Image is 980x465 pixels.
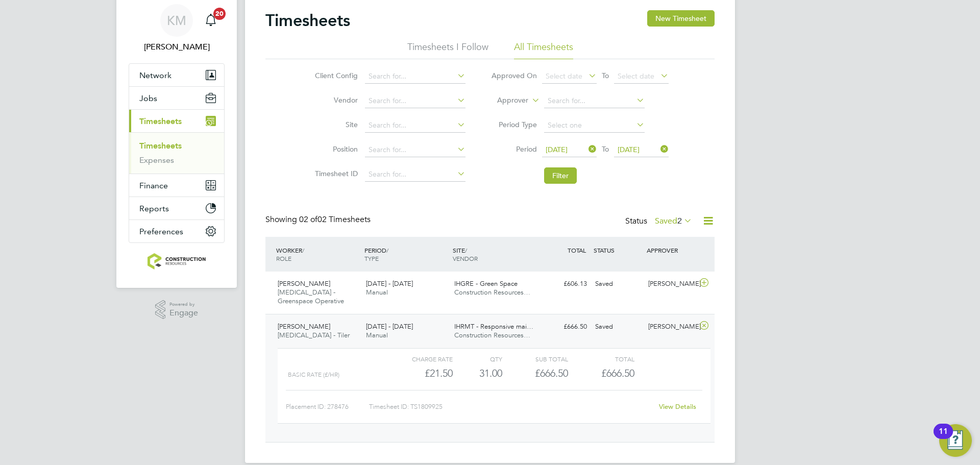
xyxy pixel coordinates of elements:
div: £666.50 [538,319,591,335]
div: APPROVER [644,241,697,259]
label: Approver [482,95,528,106]
span: 02 Timesheets [299,214,371,225]
span: Powered by [169,300,198,309]
button: New Timesheet [647,10,715,27]
label: Period [491,144,537,154]
span: £666.50 [601,367,634,379]
div: Saved [591,276,644,292]
span: Preferences [139,227,183,236]
label: Position [312,144,358,154]
span: Network [139,70,171,80]
span: VENDOR [453,254,478,262]
span: Engage [169,309,198,317]
span: 2 [677,216,682,226]
a: Timesheets [139,141,182,151]
span: To [599,142,612,156]
a: Expenses [139,155,174,165]
button: Open Resource Center, 11 new notifications [939,424,972,457]
li: Timesheets I Follow [407,41,488,59]
input: Search for... [365,167,465,182]
span: ROLE [276,254,291,262]
span: 02 of [299,214,317,225]
span: Construction Resources… [454,331,530,339]
span: Finance [139,181,168,190]
label: Timesheet ID [312,169,358,178]
div: Status [625,214,694,229]
div: Showing [265,214,373,225]
span: KM [167,14,186,27]
span: Manual [366,288,388,297]
div: [PERSON_NAME] [644,276,697,292]
label: Period Type [491,120,537,129]
span: [PERSON_NAME] [278,279,330,288]
span: [DATE] [546,145,568,154]
label: Saved [655,216,692,226]
label: Approved On [491,71,537,80]
div: £666.50 [502,365,568,382]
span: Manual [366,331,388,339]
button: Preferences [129,220,224,242]
span: Select date [546,71,582,81]
button: Timesheets [129,110,224,132]
span: Basic Rate (£/HR) [288,371,339,378]
div: [PERSON_NAME] [644,319,697,335]
div: STATUS [591,241,644,259]
a: KM[PERSON_NAME] [129,4,225,53]
div: 11 [939,431,948,445]
span: [PERSON_NAME] [278,322,330,331]
div: £21.50 [387,365,453,382]
div: Charge rate [387,353,453,365]
span: TOTAL [568,246,586,254]
span: / [302,246,304,254]
span: IHRMT - Responsive mai… [454,322,533,331]
input: Search for... [544,94,645,108]
label: Client Config [312,71,358,80]
span: Kacy Melton [129,41,225,53]
a: Go to home page [129,253,225,270]
div: Sub Total [502,353,568,365]
h2: Timesheets [265,10,350,31]
a: 20 [201,4,221,37]
img: construction-resources-logo-retina.png [148,253,206,270]
div: £606.13 [538,276,591,292]
span: [MEDICAL_DATA] - Tiler [278,331,350,339]
span: Construction Resources… [454,288,530,297]
button: Finance [129,174,224,197]
span: / [465,246,467,254]
input: Search for... [365,143,465,157]
span: [DATE] - [DATE] [366,279,413,288]
span: / [386,246,388,254]
input: Search for... [365,94,465,108]
span: IHGRE - Green Space [454,279,518,288]
input: Search for... [365,118,465,133]
span: To [599,69,612,82]
div: Total [568,353,634,365]
a: View Details [659,402,696,411]
div: Timesheet ID: TS1809925 [369,399,652,415]
div: QTY [453,353,502,365]
div: Timesheets [129,132,224,174]
span: Jobs [139,93,157,103]
input: Search for... [365,69,465,84]
label: Site [312,120,358,129]
li: All Timesheets [514,41,573,59]
span: [DATE] - [DATE] [366,322,413,331]
div: WORKER [274,241,362,267]
div: 31.00 [453,365,502,382]
span: Select date [618,71,654,81]
div: Saved [591,319,644,335]
button: Filter [544,167,577,184]
span: [DATE] [618,145,640,154]
span: Reports [139,204,169,213]
span: [MEDICAL_DATA] - Greenspace Operative [278,288,344,305]
span: TYPE [364,254,379,262]
div: Placement ID: 278476 [286,399,369,415]
button: Network [129,64,224,86]
span: 20 [213,8,226,20]
div: SITE [450,241,538,267]
button: Jobs [129,87,224,109]
span: Timesheets [139,116,182,126]
label: Vendor [312,95,358,105]
input: Select one [544,118,645,133]
div: PERIOD [362,241,450,267]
